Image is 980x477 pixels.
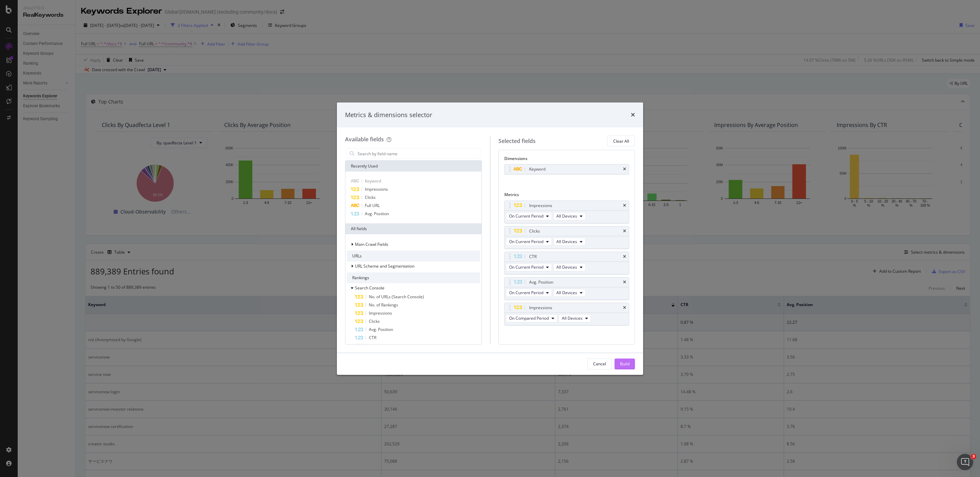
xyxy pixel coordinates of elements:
div: Impressions [529,202,552,209]
button: On Current Period [506,289,552,297]
div: times [631,111,635,120]
span: On Current Period [509,239,543,244]
span: 3 [971,454,976,459]
span: On Current Period [509,290,543,296]
div: ImpressionstimesOn Current PeriodAll Devices [504,201,630,223]
div: Clicks [529,228,540,235]
button: On Current Period [506,212,552,220]
div: Avg. Position [529,279,553,286]
span: Search Console [355,285,385,291]
button: All Devices [559,314,591,322]
div: Rankings [347,272,480,283]
span: Impressions [365,186,388,192]
span: All Devices [562,315,583,321]
span: Avg. Position [365,211,389,217]
div: Dimensions [504,156,630,164]
span: Full URL [365,203,380,208]
span: Impressions [369,310,392,316]
span: Clicks [365,194,376,200]
button: On Current Period [506,238,552,246]
span: No. of Rankings [369,302,398,308]
span: All Devices [556,239,577,244]
div: times [623,167,626,171]
input: Search by field name [357,148,480,159]
div: Metrics [504,192,630,200]
div: Build [620,361,630,367]
div: URLs [347,251,480,261]
button: On Compared Period [506,314,557,322]
button: Clear All [607,136,635,146]
span: No. of URLs (Search Console) [369,294,424,300]
span: All Devices [556,213,577,219]
div: times [623,280,626,284]
div: ClickstimesOn Current PeriodAll Devices [504,226,630,249]
div: ImpressionstimesOn Compared PeriodAll Devices [504,303,630,325]
span: All Devices [556,290,577,296]
div: Selected fields [499,137,536,145]
span: URL Scheme and Segmentation [355,263,414,269]
div: Keyword [529,166,545,173]
div: Impressions [529,304,552,311]
div: times [623,255,626,259]
div: times [623,204,626,208]
button: All Devices [553,238,586,246]
div: Keywordtimes [504,164,630,174]
div: Avg. PositiontimesOn Current PeriodAll Devices [504,277,630,300]
span: Clicks [369,318,380,324]
button: All Devices [553,289,586,297]
span: All Devices [556,264,577,270]
div: Clear All [613,138,629,144]
span: On Compared Period [509,315,549,321]
div: times [623,229,626,233]
div: All fields [345,223,481,234]
span: CTR [369,335,376,340]
span: On Current Period [509,264,543,270]
div: times [623,306,626,310]
button: Cancel [587,359,612,369]
div: Recently Used [345,161,481,172]
div: CTR [529,253,537,260]
div: Metrics & dimensions selector [345,111,432,120]
button: On Current Period [506,263,552,271]
iframe: Intercom live chat [957,454,973,470]
div: CTRtimesOn Current PeriodAll Devices [504,252,630,274]
div: Available fields [345,136,384,143]
span: Keyword [365,178,381,184]
button: All Devices [553,212,586,220]
button: All Devices [553,263,586,271]
span: On Current Period [509,213,543,219]
div: modal [337,102,643,375]
div: Cancel [593,361,606,367]
span: Main Crawl Fields [355,241,388,247]
span: Avg. Position [369,327,393,332]
button: Build [615,359,635,369]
